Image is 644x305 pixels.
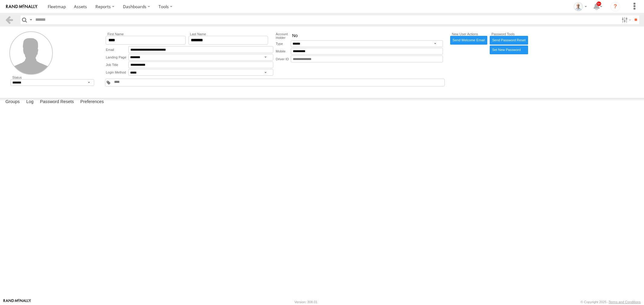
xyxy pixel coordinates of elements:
[490,36,528,45] a: Send Password Reset
[106,54,128,61] label: Landing Page
[450,32,487,36] label: New User Actions
[106,61,128,68] label: Job Title
[276,40,291,47] label: Type
[490,46,528,54] label: Manually enter new password
[276,32,291,39] label: Account Holder
[37,98,77,106] label: Password Resets
[23,98,37,106] label: Log
[106,69,128,76] label: Login Method
[292,33,298,39] span: No
[276,48,291,55] label: Mobile
[450,36,487,45] a: Send Welcome Email
[6,5,37,9] img: rand-logo.svg
[28,15,33,24] label: Search Query
[581,300,641,304] div: © Copyright 2025 -
[77,98,107,106] label: Preferences
[276,55,291,62] label: Driver ID
[490,32,528,36] label: Password Tools
[5,15,14,24] a: Back to previous Page
[106,32,185,36] label: First Name
[2,98,23,106] label: Groups
[610,2,620,11] i: ?
[3,299,31,305] a: Visit our Website
[619,15,632,24] label: Search Filter Options
[294,300,317,304] div: Version: 308.01
[572,2,589,11] div: Kurt Byers
[188,32,268,36] label: Last Name
[609,300,641,304] a: Terms and Conditions
[106,46,128,53] label: Email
